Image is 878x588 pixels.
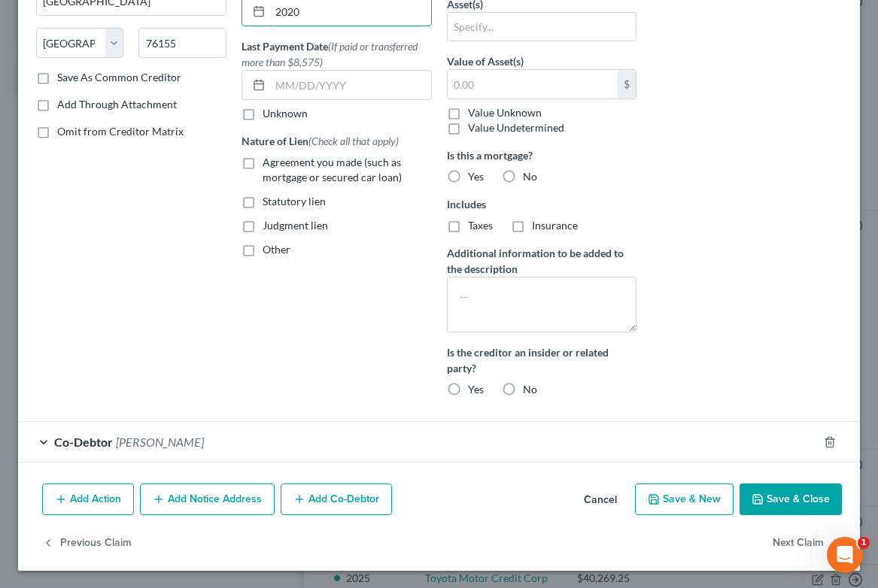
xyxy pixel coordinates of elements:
div: $ [618,70,636,99]
label: Value of Asset(s) [447,53,524,69]
input: Specify... [448,13,636,41]
label: Nature of Lien [242,133,399,149]
button: Add Co-Debtor [281,483,392,515]
label: Additional information to be added to the description [447,245,637,277]
label: Includes [447,196,637,212]
span: Yes [468,383,484,396]
span: Statutory lien [263,195,326,208]
span: No [523,170,537,183]
label: Is this a mortgage? [447,147,637,163]
span: [PERSON_NAME] [116,435,204,449]
span: (Check all that apply) [308,135,399,147]
iframe: Intercom live chat [827,537,863,573]
span: 1 [858,537,870,549]
button: Save & Close [740,483,842,515]
label: Add Through Attachment [57,97,177,112]
label: Last Payment Date [242,38,432,70]
span: Co-Debtor [54,435,113,449]
input: 0.00 [448,70,618,99]
span: (If paid or transferred more than $8,575) [242,40,418,68]
button: Cancel [572,485,629,515]
span: Other [263,243,290,256]
label: Unknown [263,106,308,121]
input: Enter zip... [138,28,226,58]
span: Taxes [468,219,493,232]
span: No [523,383,537,396]
button: Add Notice Address [140,483,275,515]
input: MM/DD/YYYY [270,71,431,99]
label: Save As Common Creditor [57,70,181,85]
span: Agreement you made (such as mortgage or secured car loan) [263,156,402,183]
label: Is the creditor an insider or related party? [447,344,637,376]
label: Value Unknown [468,105,542,120]
button: Add Action [42,483,134,515]
button: Save & New [635,483,734,515]
label: Value Undetermined [468,120,564,135]
span: Insurance [532,219,578,232]
button: Previous Claim [42,527,132,559]
span: Omit from Creditor Matrix [57,125,184,138]
button: Next Claim [773,527,842,559]
span: Judgment lien [263,219,328,232]
span: Yes [468,170,484,183]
